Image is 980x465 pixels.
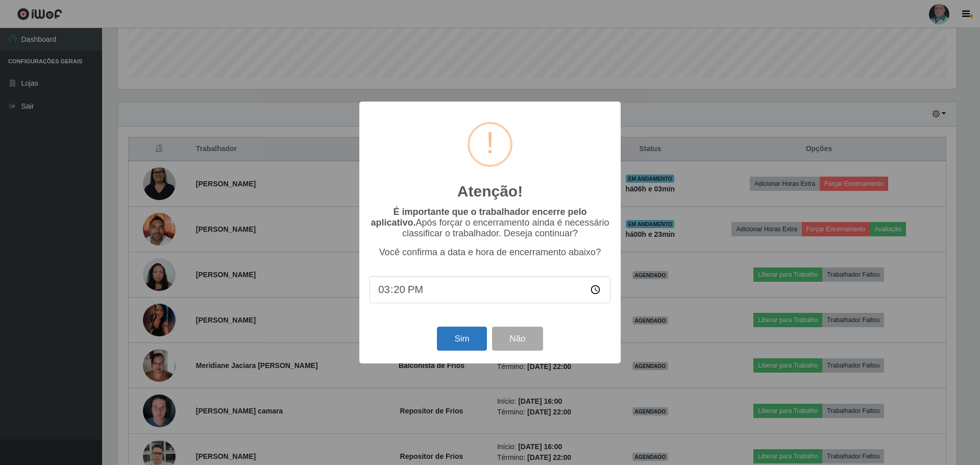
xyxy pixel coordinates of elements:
[371,207,586,228] b: É importante que o trabalhador encerre pelo aplicativo.
[437,327,486,351] button: Sim
[370,247,610,258] p: Você confirma a data e hora de encerramento abaixo?
[492,327,543,351] button: Não
[457,182,523,201] h2: Atenção!
[370,207,610,239] p: Após forçar o encerramento ainda é necessário classificar o trabalhador. Deseja continuar?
